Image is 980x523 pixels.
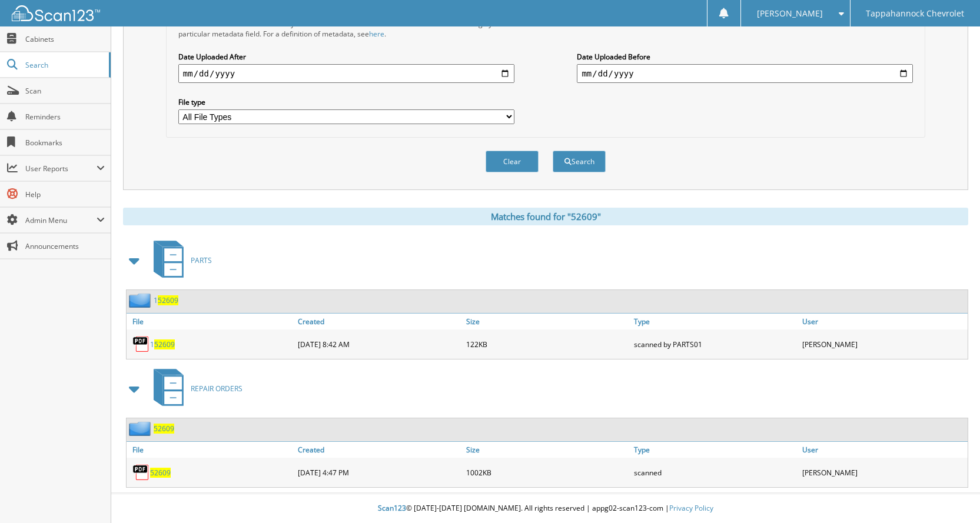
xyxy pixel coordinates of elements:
[631,461,799,484] div: scanned
[25,241,105,251] span: Announcements
[463,314,632,329] a: Size
[799,442,968,458] a: User
[295,442,463,458] a: Created
[154,424,174,434] a: 52609
[147,365,242,412] a: REPAIR ORDERS
[799,461,968,484] div: [PERSON_NAME]
[178,19,514,39] div: All metadata fields are searched by default. Select a cabinet with metadata to enable filtering b...
[631,314,799,329] a: Type
[154,295,178,305] a: 152609
[147,237,212,284] a: PARTS
[921,467,980,523] iframe: Chat Widget
[799,314,968,329] a: User
[757,10,823,17] span: [PERSON_NAME]
[378,503,406,513] span: Scan123
[158,295,178,305] span: 52609
[553,151,606,172] button: Search
[178,64,514,83] input: start
[154,339,175,349] span: 52609
[191,384,242,394] span: REPAIR ORDERS
[577,64,913,83] input: end
[12,5,100,21] img: scan123-logo-white.svg
[295,461,463,484] div: [DATE] 4:47 PM
[191,255,212,265] span: PARTS
[866,10,964,17] span: Tappahannock Chevrolet
[25,60,103,70] span: Search
[178,97,514,107] label: File type
[25,112,105,122] span: Reminders
[25,138,105,148] span: Bookmarks
[132,335,150,353] img: PDF.png
[25,34,105,44] span: Cabinets
[150,339,175,349] a: 152609
[25,86,105,96] span: Scan
[463,332,632,356] div: 122KB
[178,52,514,62] label: Date Uploaded After
[463,442,632,458] a: Size
[129,421,154,436] img: folder2.png
[577,52,913,62] label: Date Uploaded Before
[25,215,97,225] span: Admin Menu
[295,332,463,356] div: [DATE] 8:42 AM
[127,442,295,458] a: File
[129,293,154,308] img: folder2.png
[295,314,463,329] a: Created
[25,189,105,199] span: Help
[25,164,97,174] span: User Reports
[631,442,799,458] a: Type
[127,314,295,329] a: File
[463,461,632,484] div: 1002KB
[150,468,171,478] a: 52609
[123,208,968,225] div: Matches found for "52609"
[132,464,150,481] img: PDF.png
[111,494,980,523] div: © [DATE]-[DATE] [DOMAIN_NAME]. All rights reserved | appg02-scan123-com |
[669,503,713,513] a: Privacy Policy
[631,332,799,356] div: scanned by PARTS01
[486,151,539,172] button: Clear
[369,29,384,39] a: here
[799,332,968,356] div: [PERSON_NAME]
